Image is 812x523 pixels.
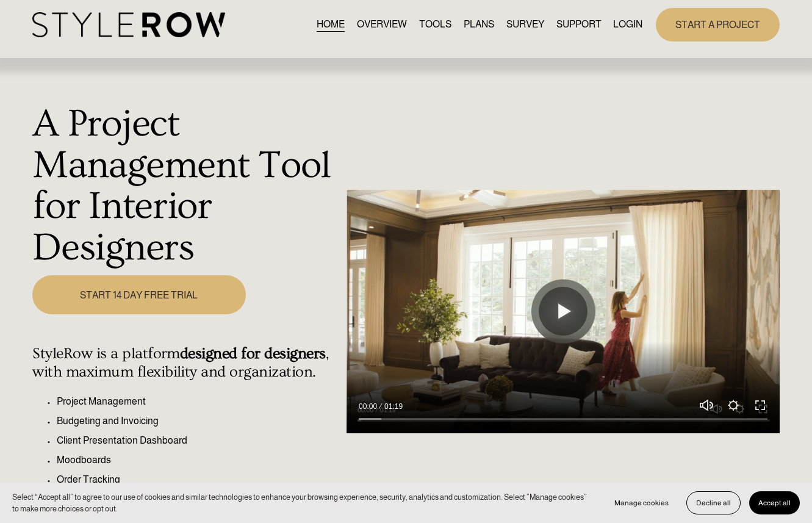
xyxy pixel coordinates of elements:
[32,104,340,269] h1: A Project Management Tool for Interior Designers
[613,16,642,33] a: LOGIN
[57,433,340,448] p: Client Presentation Dashboard
[57,453,340,467] p: Moodboards
[749,491,800,514] button: Accept all
[180,345,326,362] strong: designed for designers
[357,16,407,33] a: OVERVIEW
[32,345,340,381] h4: StyleRow is a platform , with maximum flexibility and organization.
[656,8,780,41] a: START A PROJECT
[556,17,602,32] span: SUPPORT
[614,499,669,507] span: Manage cookies
[317,16,345,33] a: HOME
[464,16,494,33] a: PLANS
[57,414,340,428] p: Budgeting and Invoicing
[359,400,380,413] div: Current time
[32,12,225,37] img: StyleRow
[506,16,544,33] a: SURVEY
[32,275,245,314] a: START 14 DAY FREE TRIAL
[57,394,340,409] p: Project Management
[758,499,791,507] span: Accept all
[605,491,678,514] button: Manage cookies
[359,414,767,423] input: Seek
[696,499,731,507] span: Decline all
[12,491,593,514] p: Select “Accept all” to agree to our use of cookies and similar technologies to enhance your brows...
[686,491,741,514] button: Decline all
[539,287,587,336] button: Play
[556,16,602,33] a: folder dropdown
[57,472,340,487] p: Order Tracking
[419,16,451,33] a: TOOLS
[380,400,406,413] div: Duration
